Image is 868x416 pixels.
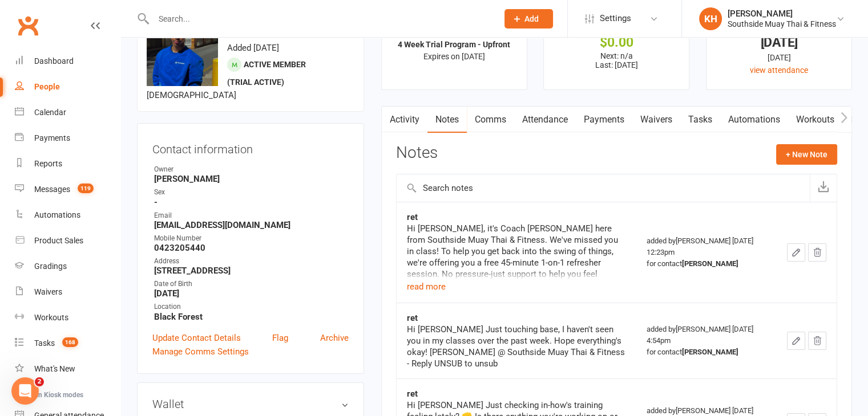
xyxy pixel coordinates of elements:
strong: 4 Week Trial Program - Upfront [398,40,510,49]
span: 168 [62,337,78,347]
a: Waivers [632,107,680,133]
span: [DEMOGRAPHIC_DATA] [147,90,236,100]
a: Archive [320,331,349,345]
input: Search notes [397,174,810,202]
div: KH [699,7,722,30]
time: Added [DATE] [227,43,279,53]
img: image1754665713.png [147,15,218,86]
h3: Contact information [152,138,349,156]
div: Waivers [34,287,62,296]
strong: [EMAIL_ADDRESS][DOMAIN_NAME] [154,220,349,230]
a: Dashboard [15,48,120,74]
a: Update Contact Details [152,331,241,345]
div: for contact [647,346,766,358]
a: Attendance [514,107,576,133]
div: Hi [PERSON_NAME], it's Coach [PERSON_NAME] here from Southside Muay Thai & Fitness. We've missed ... [407,223,627,314]
div: [DATE] [717,36,841,48]
div: [PERSON_NAME] [728,9,836,19]
span: Add [524,14,539,23]
div: Address [154,256,349,267]
div: Sex [154,187,349,198]
strong: [PERSON_NAME] [682,348,738,356]
a: Reports [15,151,120,177]
span: 2 [35,377,44,386]
a: Tasks [680,107,720,133]
div: People [34,82,60,91]
div: Messages [34,185,70,194]
div: Calendar [34,108,66,117]
a: Payments [15,125,120,151]
strong: [PERSON_NAME] [682,259,738,268]
div: What's New [34,364,75,373]
span: Settings [600,6,631,31]
strong: 0423205440 [154,243,349,253]
div: Southside Muay Thai & Fitness [728,19,836,29]
div: Automations [34,210,80,219]
div: Workouts [34,313,68,322]
div: Gradings [34,262,67,271]
div: Location [154,301,349,312]
div: Payments [34,133,70,142]
div: Tasks [34,338,55,348]
div: [DATE] [717,51,841,64]
div: added by [PERSON_NAME] [DATE] 4:54pm [647,324,766,358]
strong: [PERSON_NAME] [154,174,349,184]
span: Expires on [DATE] [423,52,485,61]
strong: - [154,197,349,207]
a: Calendar [15,100,120,125]
a: Comms [467,107,514,133]
div: Email [154,210,349,221]
a: Messages 119 [15,177,120,202]
div: added by [PERSON_NAME] [DATE] 12:23pm [647,235,766,270]
div: Product Sales [34,236,83,245]
strong: Black Forest [154,312,349,322]
div: Dashboard [34,56,74,66]
div: Hi [PERSON_NAME] Just touching base, I haven't seen you in my classes over the past week. Hope ev... [407,324,627,369]
div: Owner [154,164,349,175]
a: Manage Comms Settings [152,345,249,358]
p: Next: n/a Last: [DATE] [554,51,679,70]
strong: [DATE] [154,288,349,299]
h3: Wallet [152,398,349,410]
div: Mobile Number [154,233,349,244]
a: Clubworx [14,11,42,40]
button: Add [504,9,553,28]
button: read more [407,280,446,293]
a: Activity [382,107,427,133]
a: Payments [576,107,632,133]
a: Flag [272,331,288,345]
div: Reports [34,159,62,168]
button: + New Note [776,144,837,165]
a: Workouts [788,107,842,133]
a: Product Sales [15,228,120,254]
strong: [STREET_ADDRESS] [154,266,349,276]
a: Automations [720,107,788,133]
a: Gradings [15,254,120,279]
strong: ret [407,212,418,222]
a: Notes [427,107,467,133]
strong: ret [407,389,418,399]
iframe: Intercom live chat [11,377,39,405]
a: People [15,74,120,100]
span: Active member (trial active) [227,60,306,87]
div: $0.00 [554,36,679,48]
a: Workouts [15,305,120,331]
h3: Notes [396,144,438,165]
a: Tasks 168 [15,331,120,356]
a: Waivers [15,279,120,305]
div: Date of Birth [154,279,349,289]
a: What's New [15,356,120,382]
input: Search... [150,11,490,27]
div: for contact [647,258,766,270]
a: view attendance [750,66,808,75]
span: 119 [78,183,94,193]
strong: ret [407,313,418,323]
a: Automations [15,202,120,228]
